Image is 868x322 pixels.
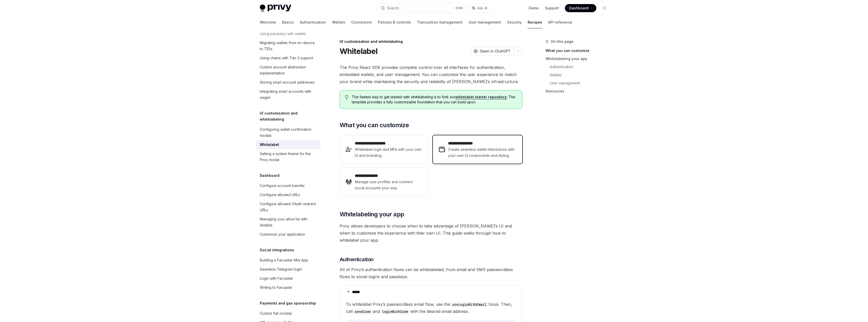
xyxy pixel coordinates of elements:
[565,4,596,12] a: Dashboard
[260,257,308,263] div: Building a Farcaster Mini App
[355,146,423,159] span: Whitelabel login and MFA with your own UI and branding.
[450,302,489,307] code: useLoginWithEmail
[260,266,302,272] div: Seamless Telegram login
[340,168,429,196] a: **** **** *****Manage user profiles and connect social accounts your way.
[260,247,294,253] h5: Social integrations
[340,121,409,129] span: What you can customize
[351,16,372,28] a: Connectors
[260,5,291,12] img: light logo
[340,64,522,85] span: The Privy React SDK provides complete control over all interfaces for authentication, embedded wa...
[260,126,318,139] div: Configuring wallet confirmation modals
[256,256,321,265] a: Building a Farcaster Mini App
[340,222,522,244] span: Privy allows developers to choose when to take advantage of [PERSON_NAME]’s UI and when to custom...
[469,4,491,13] button: Ask AI
[260,151,318,163] div: Setting a system theme for the Privy modal
[260,173,280,179] h5: Dashboard
[260,142,279,148] div: Whitelabel
[340,210,404,218] span: Whitelabeling your app
[260,216,318,228] div: Managing your allow list with Airtable
[455,6,463,10] span: Ctrl K
[282,16,294,28] a: Basics
[260,16,276,28] a: Welcome
[260,40,318,52] div: Migrating wallets from on-device to TEEs
[260,79,315,85] div: Storing smart account addresses
[256,274,321,283] a: Login with Farcaster
[529,6,539,11] a: Demo
[260,64,318,76] div: Custom account abstraction implementation
[260,192,300,198] div: Configure allowed URLs
[256,190,321,199] a: Configure allowed URLs
[256,63,321,78] a: Custom account abstraction implementation
[355,179,423,191] span: Manage user profiles and connect social accounts your way.
[345,95,348,100] svg: Tip
[545,6,559,11] a: Support
[260,201,318,213] div: Configure allowed OAuth redirect URLs
[260,110,321,122] h5: UI customization and whitelabeling
[260,285,292,291] div: Writing to Farcaster
[340,39,522,44] div: UI customization and whitelabeling
[417,16,463,28] a: Transaction management
[528,16,542,28] a: Recipes
[377,4,466,13] button: Search...CtrlK
[256,38,321,53] a: Migrating wallets from on-device to TEEs
[260,183,305,189] div: Configure account transfer
[433,135,522,164] a: **** **** **** *Create seamless wallet interactions with your own UI components and styling.
[455,95,507,99] a: whitelabel starter repository
[546,87,613,95] a: Resources
[600,4,608,12] button: Toggle dark mode
[256,140,321,149] a: Whitelabel
[256,199,321,215] a: Configure allowed OAuth redirect URLs
[340,47,378,56] h1: Whitelabel
[546,55,613,63] a: Whitelabeling your app
[569,6,588,11] span: Dashboard
[260,88,318,101] div: Integrating smart accounts with wagmi
[507,16,522,28] a: Security
[256,125,321,140] a: Configuring wallet confirmation modals
[550,71,613,79] a: Wallets
[256,309,321,318] a: Custom fiat onramp
[256,230,321,239] a: Customize your application
[256,215,321,230] a: Managing your allow list with Airtable
[477,6,487,11] span: Ask AI
[353,309,373,314] code: sendCode
[256,181,321,190] a: Configure account transfer
[387,5,401,11] div: Search...
[300,16,326,28] a: Authentication
[469,16,501,28] a: User management
[480,49,511,54] span: Open in ChatGPT
[260,310,292,316] div: Custom fiat onramp
[256,78,321,87] a: Storing smart account addresses
[340,256,374,263] span: Authentication
[340,266,522,280] span: All of Privy’s authentication flows can be whitelabeled, from email and SMS passwordless flows to...
[550,79,613,87] a: User management
[470,47,514,55] button: Open in ChatGPT
[551,39,574,45] span: On this page
[448,146,516,159] span: Create seamless wallet interactions with your own UI components and styling.
[378,16,411,28] a: Policies & controls
[260,231,305,237] div: Customize your application
[256,87,321,102] a: Integrating smart accounts with wagmi
[260,300,316,306] h5: Payments and gas sponsorship
[346,301,516,315] span: To whitelabel Privy’s passwordless email flow, use the hook. Then, call and with the desired emai...
[548,16,572,28] a: API reference
[332,16,345,28] a: Wallets
[550,63,613,71] a: Authentication
[256,53,321,63] a: Using chains with Tier 2 support
[380,309,410,314] code: loginWithCode
[260,275,293,281] div: Login with Farcaster
[260,55,313,61] div: Using chains with Tier 2 support
[256,149,321,164] a: Setting a system theme for the Privy modal
[352,94,517,105] span: The fastest way to get started with whitelabeling is to fork our . This template provides a fully...
[546,47,613,55] a: What you can customize
[256,265,321,274] a: Seamless Telegram login
[256,283,321,292] a: Writing to Farcaster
